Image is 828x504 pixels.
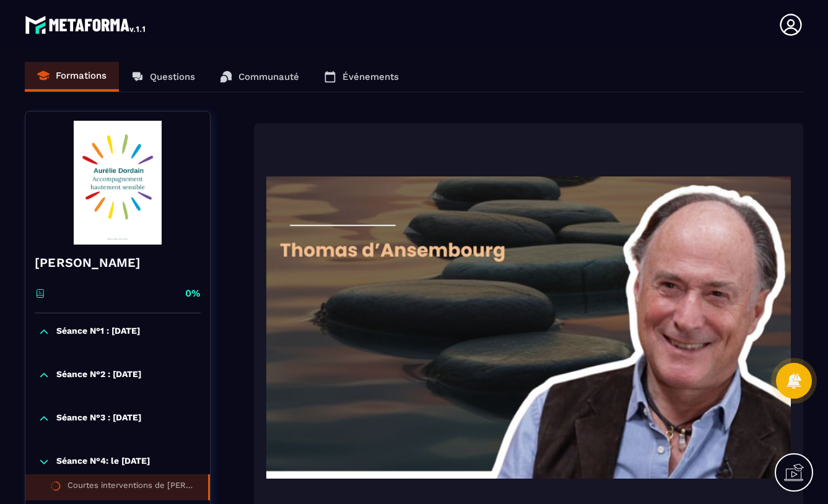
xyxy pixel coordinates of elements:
h4: [PERSON_NAME] [35,254,201,271]
p: 0% [185,287,201,300]
div: Courtes interventions de [PERSON_NAME] [68,480,196,494]
p: Séance N°2 : [DATE] [56,369,141,381]
p: Séance N°1 : [DATE] [56,326,140,338]
p: Séance N°3 : [DATE] [56,412,141,425]
p: Séance N°4: le [DATE] [56,456,150,468]
img: banner [35,121,201,245]
img: logo [25,12,147,37]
